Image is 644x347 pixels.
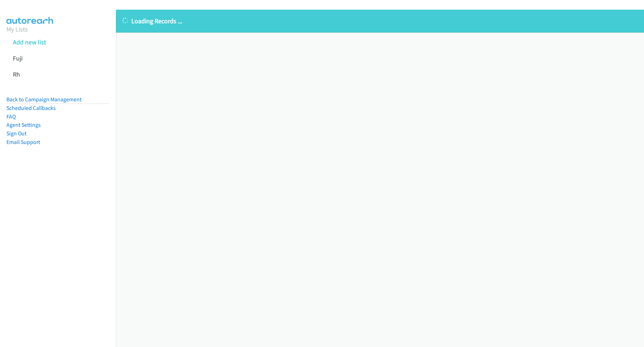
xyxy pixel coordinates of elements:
[6,96,82,103] a: Back to Campaign Management
[6,130,26,137] a: Sign Out
[6,25,28,33] a: My Lists
[6,105,56,111] a: Scheduled Callbacks
[6,139,40,145] a: Email Support
[13,54,23,62] a: Fuji
[122,16,638,26] p: Loading Records ...
[13,38,46,46] a: Add new list
[6,121,41,128] a: Agent Settings
[6,113,16,120] a: FAQ
[13,70,20,78] a: Rh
